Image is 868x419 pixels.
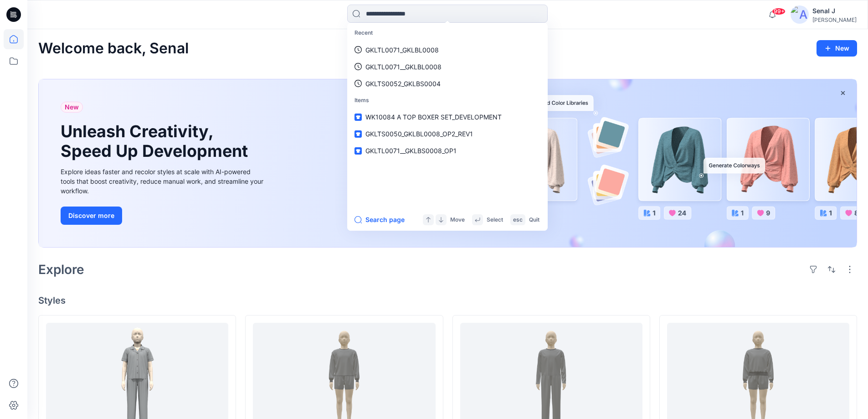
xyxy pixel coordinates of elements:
button: New [817,40,857,57]
h4: Styles [38,295,857,306]
a: GKLTS0050_GKLBL0008_OP2_REV1 [349,125,546,142]
a: GKLTS0052_GKLBS0004 [349,75,546,92]
a: WK10084 A TOP BOXER SET_DEVELOPMENT [349,109,546,125]
p: Quit [529,215,539,225]
div: Senal J [812,5,857,16]
button: Search page [354,214,405,225]
button: Discover more [61,207,122,225]
p: Items [349,92,546,109]
p: GKLTS0052_GKLBS0004 [365,79,441,88]
h2: Explore [38,262,84,277]
span: New [65,102,79,113]
a: Discover more [61,207,266,225]
p: esc [513,215,523,225]
span: GKLTS0050_GKLBL0008_OP2_REV1 [365,130,473,138]
div: [PERSON_NAME] [812,16,857,23]
p: GKLTL0071__GKLBL0008 [365,62,442,72]
a: GKLTL0071__GKLBS0008_OP1 [349,142,546,159]
div: Explore ideas faster and recolor styles at scale with AI-powered tools that boost creativity, red... [61,167,266,196]
span: GKLTL0071__GKLBS0008_OP1 [365,147,457,155]
h1: Unleash Creativity, Speed Up Development [61,122,252,161]
a: GKLTL0071__GKLBL0008 [349,58,546,75]
span: 99+ [772,8,786,15]
h2: Welcome back, Senal [38,40,189,57]
img: avatar [791,5,809,24]
p: Select [487,215,503,225]
a: GKLTL0071_GKLBL0008 [349,41,546,58]
span: WK10084 A TOP BOXER SET_DEVELOPMENT [365,113,502,121]
p: Move [450,215,465,225]
p: GKLTL0071_GKLBL0008 [365,45,439,55]
p: Recent [349,25,546,41]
